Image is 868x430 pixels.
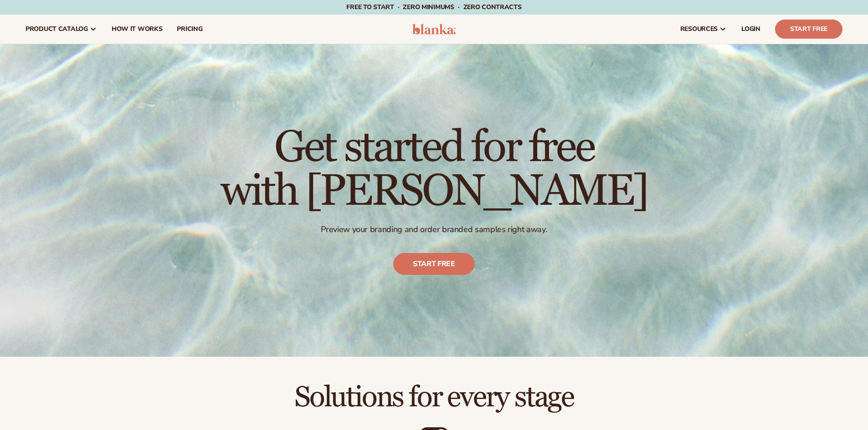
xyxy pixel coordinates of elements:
[775,20,842,39] a: Start Free
[734,15,768,44] a: LOGIN
[741,25,760,33] span: LOGIN
[18,15,104,44] a: product catalog
[673,15,734,44] a: resources
[112,25,163,33] span: How It Works
[26,25,88,33] span: product catalog
[680,25,718,33] span: resources
[26,382,842,413] h2: Solutions for every stage
[393,253,475,275] a: Start free
[169,15,210,44] a: pricing
[221,126,647,213] h1: Get started for free with [PERSON_NAME]
[221,224,647,235] p: Preview your branding and order branded samples right away.
[177,25,202,33] span: pricing
[346,3,521,11] span: Free to start · ZERO minimums · ZERO contracts
[104,15,170,44] a: How It Works
[412,24,456,35] img: logo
